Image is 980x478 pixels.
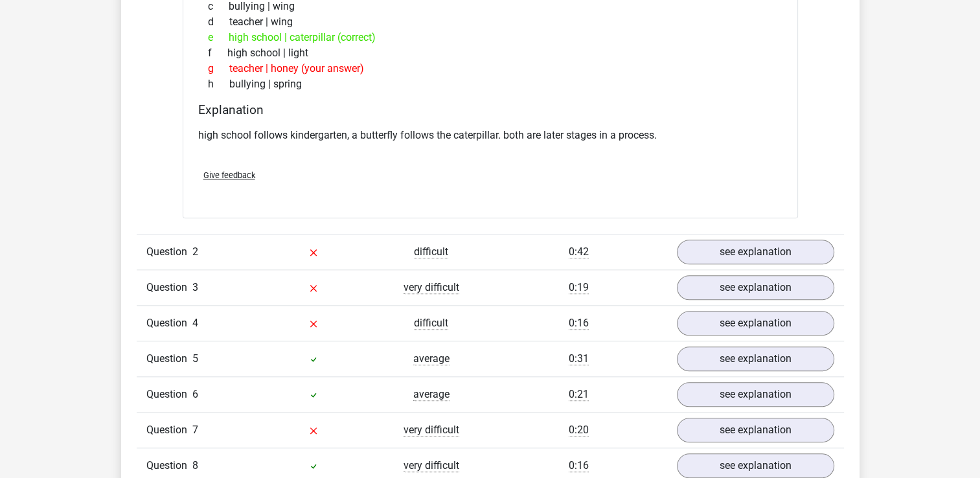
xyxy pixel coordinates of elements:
[146,315,192,331] span: Question
[198,76,782,92] div: bullying | spring
[208,76,229,92] span: h
[146,280,192,295] span: Question
[198,128,782,143] p: high school follows kindergarten, a butterfly follows the caterpillar. both are later stages in a...
[404,459,459,472] span: very difficult
[414,245,448,258] span: difficult
[198,61,782,76] div: teacher | honey (your answer)
[192,459,198,472] span: 8
[677,382,834,407] a: see explanation
[192,317,198,329] span: 4
[208,45,227,61] span: f
[569,317,589,330] span: 0:16
[198,45,782,61] div: high school | light
[569,459,589,472] span: 0:16
[146,387,192,402] span: Question
[569,424,589,437] span: 0:20
[677,347,834,371] a: see explanation
[569,281,589,294] span: 0:19
[677,418,834,442] a: see explanation
[414,317,448,330] span: difficult
[192,424,198,436] span: 7
[208,14,229,30] span: d
[192,352,198,365] span: 5
[208,61,229,76] span: g
[404,424,459,437] span: very difficult
[203,170,255,180] span: Give feedback
[192,245,198,258] span: 2
[569,245,589,258] span: 0:42
[192,388,198,400] span: 6
[192,281,198,293] span: 3
[208,30,229,45] span: e
[677,275,834,300] a: see explanation
[677,311,834,336] a: see explanation
[198,30,782,45] div: high school | caterpillar (correct)
[413,388,450,401] span: average
[677,453,834,478] a: see explanation
[146,422,192,438] span: Question
[198,102,782,117] h4: Explanation
[146,351,192,367] span: Question
[198,14,782,30] div: teacher | wing
[677,240,834,264] a: see explanation
[146,244,192,260] span: Question
[404,281,459,294] span: very difficult
[413,352,450,365] span: average
[569,388,589,401] span: 0:21
[146,458,192,473] span: Question
[569,352,589,365] span: 0:31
